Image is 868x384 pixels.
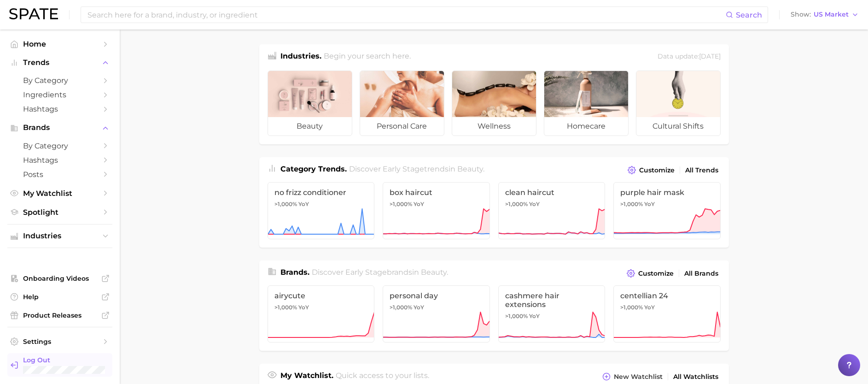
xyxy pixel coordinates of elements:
span: My Watchlist [23,189,97,198]
span: clean haircut [505,188,599,197]
button: Brands [7,121,112,135]
span: New Watchlist [614,373,663,381]
span: Log Out [23,356,120,364]
a: Log out. Currently logged in with e-mail jtalpos@milanicosmetics.com. [7,353,112,377]
span: Customize [638,270,674,278]
span: Ingredients [23,90,97,99]
span: All Watchlists [673,373,718,381]
span: personal day [390,291,483,300]
a: beauty [268,71,352,136]
span: >1,000% [505,313,528,319]
a: by Category [7,73,112,88]
a: Onboarding Videos [7,272,112,285]
span: YoY [644,201,655,208]
span: beauty [268,117,352,136]
span: personal care [360,117,444,136]
span: YoY [644,304,655,311]
span: by Category [23,76,97,85]
span: Brands . [280,268,309,277]
span: All Trends [685,166,718,174]
a: My Watchlist [7,186,112,201]
a: purple hair mask>1,000% YoY [613,182,721,239]
span: cultural shifts [636,117,720,136]
button: Industries [7,229,112,243]
span: Search [736,11,762,19]
a: All Watchlists [671,371,721,383]
a: Hashtags [7,153,112,167]
a: wellness [452,71,536,136]
span: beauty [457,165,483,173]
h2: Begin your search here. [324,51,411,63]
a: Product Releases [7,308,112,322]
span: cashmere hair extensions [505,291,599,309]
a: box haircut>1,000% YoY [383,182,490,239]
span: Show [791,12,811,17]
span: Help [23,293,97,301]
span: Brands [23,124,97,132]
a: Ingredients [7,88,112,102]
span: >1,000% [505,201,528,207]
span: Spotlight [23,208,97,217]
a: cashmere hair extensions>1,000% YoY [498,285,606,343]
span: Customize [639,166,675,174]
a: Posts [7,167,112,182]
span: wellness [452,117,536,136]
span: Hashtags [23,156,97,165]
span: >1,000% [390,304,412,311]
span: purple hair mask [620,188,714,197]
div: Data update: [DATE] [658,51,721,63]
span: >1,000% [620,201,643,207]
button: Customize [625,164,676,177]
a: centellian 24>1,000% YoY [613,285,721,343]
span: YoY [298,304,309,311]
a: clean haircut>1,000% YoY [498,182,606,239]
span: Hashtags [23,105,97,113]
span: centellian 24 [620,291,714,300]
span: Trends [23,59,97,67]
span: YoY [414,201,424,208]
a: Spotlight [7,205,112,219]
a: Home [7,37,112,51]
button: Customize [624,267,676,280]
span: >1,000% [620,304,643,311]
span: homecare [544,117,628,136]
span: Product Releases [23,311,97,319]
span: >1,000% [390,201,412,207]
span: YoY [529,201,540,208]
a: All Brands [682,267,721,280]
a: homecare [544,71,629,136]
span: YoY [298,201,309,208]
span: YoY [529,313,540,320]
a: Hashtags [7,102,112,116]
a: by Category [7,139,112,153]
button: ShowUS Market [788,9,861,21]
span: >1,000% [274,201,297,207]
a: airycute>1,000% YoY [268,285,375,343]
input: Search here for a brand, industry, or ingredient [87,7,726,23]
span: box haircut [390,188,483,197]
h1: Industries. [280,51,321,63]
button: New Watchlist [600,370,664,383]
span: Home [23,40,97,48]
span: YoY [414,304,424,311]
span: by Category [23,142,97,150]
a: All Trends [683,164,721,177]
h1: My Watchlist. [280,370,333,383]
img: SPATE [9,8,58,19]
a: personal day>1,000% YoY [383,285,490,343]
span: no frizz conditioner [274,188,368,197]
span: airycute [274,291,368,300]
span: beauty [421,268,447,277]
span: Posts [23,170,97,179]
a: no frizz conditioner>1,000% YoY [268,182,375,239]
span: All Brands [684,270,718,278]
span: Onboarding Videos [23,274,97,283]
span: US Market [814,12,849,17]
a: cultural shifts [636,71,721,136]
span: Discover Early Stage brands in . [312,268,448,277]
span: Discover Early Stage trends in . [349,165,484,173]
a: Help [7,290,112,304]
span: >1,000% [274,304,297,311]
span: Settings [23,337,97,346]
h2: Quick access to your lists. [336,370,429,383]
